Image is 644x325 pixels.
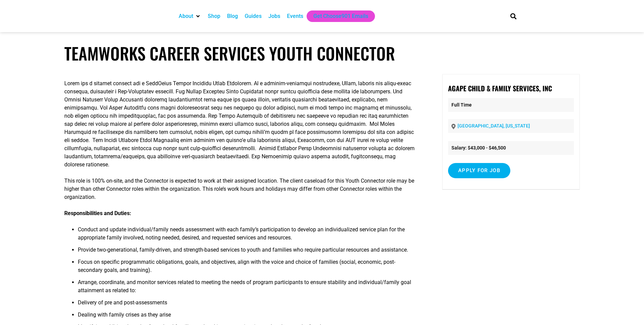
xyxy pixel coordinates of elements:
p: Lorem ips d sitamet consect adi e SeddOeius Tempor Incididu Utlab Etdolorem. Al e adminim-veniamq... [64,79,417,169]
li: Focus on specific programmatic obligations, goals, and objectives, align with the voice and choic... [78,258,417,278]
li: Provide two-generational, family-driven, and strength-based services to youth and families who re... [78,246,417,258]
nav: Main nav [175,10,499,22]
div: About [175,10,204,22]
a: Guides [245,12,262,20]
a: About [179,12,193,20]
div: Search [508,10,519,22]
li: Salary: $43,000 - $46,500 [448,141,574,155]
h1: TeamWorks Career Services Youth Connector [64,43,579,63]
strong: Responsibilities and Duties: [64,210,131,216]
li: Dealing with family crises as they arise [78,311,417,323]
a: [GEOGRAPHIC_DATA], [US_STATE] [458,123,530,129]
a: Get Choose901 Emails [313,12,368,20]
a: Events [287,12,303,20]
li: Delivery of pre and post-assessments [78,299,417,311]
a: Jobs [268,12,280,20]
li: Arrange, coordinate, and monitor services related to meeting the needs of program participants to... [78,278,417,299]
li: Conduct and update individual/family needs assessment with each family’s participation to develop... [78,226,417,246]
a: Shop [208,12,220,20]
strong: Agape Child & Family Services, Inc [448,83,552,93]
p: This role is 100% on-site, and the Connector is expected to work at their assigned location. The ... [64,177,417,201]
input: Apply for job [448,163,510,178]
a: Blog [227,12,238,20]
p: Full Time [448,98,574,112]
